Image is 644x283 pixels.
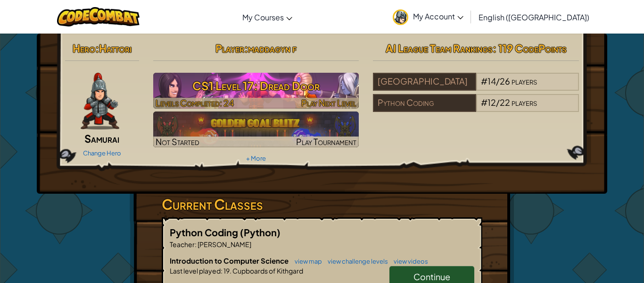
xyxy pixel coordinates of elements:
span: # [481,97,487,108]
span: Cupboards of Kithgard [231,266,303,275]
span: 26 [500,76,510,86]
a: + More [246,154,266,162]
img: CodeCombat logo [57,7,140,26]
span: Play Tournament [296,136,356,147]
span: Not Started [156,136,199,147]
span: players [512,76,537,86]
span: AI League Team Rankings [386,42,493,55]
span: / [496,97,500,108]
span: maddagyn f [248,42,297,55]
span: Python Coding [170,226,240,238]
span: My Account [413,11,463,21]
span: players [512,97,537,108]
a: [GEOGRAPHIC_DATA]#14/26players [373,82,579,93]
span: : [221,266,223,275]
a: English ([GEOGRAPHIC_DATA]) [474,4,594,30]
span: (Python) [240,226,281,238]
span: Play Next Level [301,97,356,108]
a: view map [290,257,322,265]
span: : 119 CodePoints [493,42,567,55]
span: Hero [73,42,95,55]
h3: Current Classes [162,194,482,215]
span: 22 [500,97,510,108]
a: My Account [388,2,468,32]
a: Not StartedPlay Tournament [153,111,359,147]
img: Golden Goal [153,111,359,147]
span: 14 [487,76,496,86]
span: : [195,240,197,249]
span: / [496,76,500,86]
span: My Courses [242,12,284,22]
span: Levels Completed: 24 [156,97,234,108]
div: Python Coding [373,94,476,112]
span: : [95,42,99,55]
img: CS1 Level 17: Dread Door [153,73,359,109]
img: samurai.pose.png [81,73,119,129]
h3: CS1 Level 17: Dread Door [153,75,359,96]
span: : [244,42,248,55]
span: Teacher [170,240,195,249]
span: # [481,76,487,86]
span: Introduction to Computer Science [170,256,290,265]
a: My Courses [238,4,297,30]
span: English ([GEOGRAPHIC_DATA]) [479,12,589,22]
a: Python Coding#12/22players [373,103,579,114]
div: [GEOGRAPHIC_DATA] [373,73,476,91]
a: view videos [389,257,428,265]
a: Play Next Level [153,73,359,109]
span: 12 [487,97,496,108]
span: Samurai [84,132,119,145]
span: Hattori [99,42,132,55]
a: view challenge levels [323,257,388,265]
span: Continue [413,271,450,282]
span: Player [215,42,244,55]
span: [PERSON_NAME] [197,240,251,249]
span: 19. [223,266,231,275]
span: Last level played [170,266,221,275]
img: avatar [393,9,408,25]
a: Change Hero [83,149,121,157]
